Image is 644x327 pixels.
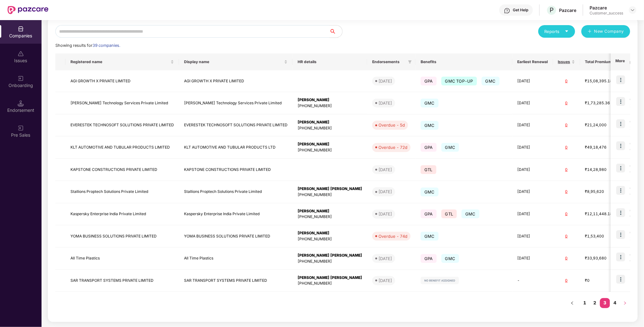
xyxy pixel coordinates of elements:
[441,77,477,85] span: GMC TOP-UP
[298,253,362,259] div: [PERSON_NAME] [PERSON_NAME]
[616,164,625,172] img: icon
[70,59,169,64] span: Registered name
[616,253,625,261] img: icon
[65,270,179,292] td: SAR TRANSPORT SYSTEMS PRIVATE LIMITED
[179,181,293,203] td: Stallions Proptech Solutions Private Limited
[600,298,610,308] li: 3
[378,144,407,150] div: Overdue - 72d
[585,167,617,173] div: ₹14,28,980
[55,43,120,48] span: Showing results for
[512,248,553,270] td: [DATE]
[585,144,617,150] div: ₹49,18,476
[298,275,362,281] div: [PERSON_NAME] [PERSON_NAME]
[298,186,362,192] div: [PERSON_NAME] [PERSON_NAME]
[590,298,600,308] li: 2
[512,92,553,114] td: [DATE]
[585,122,617,128] div: ₹21,24,000
[179,114,293,137] td: EVERESTEK TECHNOSOFT SOLUTIONS PRIVATE LIMITED
[580,298,590,308] a: 1
[581,25,630,38] button: plusNew Company
[421,254,437,263] span: GPA
[329,25,343,38] button: search
[421,165,436,174] span: GTL
[441,143,459,152] span: GMC
[512,270,553,292] td: -
[558,144,575,150] div: 0
[378,166,392,173] div: [DATE]
[588,29,592,34] span: plus
[421,143,437,152] span: GPA
[179,136,293,159] td: KLT AUTOMOTIVE AND TUBULAR PRODUCTS LTD
[298,147,362,153] div: [PHONE_NUMBER]
[504,8,510,14] img: svg+xml;base64,PHN2ZyBpZD0iSGVscC0zMngzMiIgeG1sbnM9Imh0dHA6Ly93d3cudzMub3JnLzIwMDAvc3ZnIiB3aWR0aD...
[378,188,392,195] div: [DATE]
[558,78,575,84] div: 0
[408,60,412,64] span: filter
[65,225,179,248] td: YOMA BUSINESS SOLUTIONS PRIVATE LIMITED
[580,53,622,70] th: Total Premium
[378,277,392,284] div: [DATE]
[421,121,439,130] span: GMC
[558,59,570,64] span: Issues
[298,281,362,286] div: [PHONE_NUMBER]
[558,233,575,239] div: 0
[616,141,625,150] img: icon
[570,301,574,305] span: left
[298,97,362,103] div: [PERSON_NAME]
[421,77,437,85] span: GPA
[65,203,179,226] td: Kaspersky Enterprise India Private Limited
[65,70,179,92] td: AGI GROWTH X PRIVATE LIMITED
[616,119,625,128] img: icon
[179,225,293,248] td: YOMA BUSINESS SOLUTIONS PRIVATE LIMITED
[610,298,620,308] a: 4
[616,230,625,239] img: icon
[65,248,179,270] td: All Time Plastics
[585,78,617,84] div: ₹15,08,395.18
[558,189,575,195] div: 0
[550,6,554,14] span: P
[565,29,569,33] span: caret-down
[421,232,439,241] span: GMC
[512,70,553,92] td: [DATE]
[18,51,24,57] img: svg+xml;base64,PHN2ZyBpZD0iSXNzdWVzX2Rpc2FibGVkIiB4bWxucz0iaHR0cDovL3d3dy53My5vcmcvMjAwMC9zdmciIH...
[616,186,625,195] img: icon
[298,125,362,131] div: [PHONE_NUMBER]
[18,26,24,32] img: svg+xml;base64,PHN2ZyBpZD0iQ29tcGFuaWVzIiB4bWxucz0iaHR0cDovL3d3dy53My5vcmcvMjAwMC9zdmciIHdpZHRoPS...
[567,298,577,308] button: left
[630,8,635,13] img: svg+xml;base64,PHN2ZyBpZD0iRHJvcGRvd24tMzJ4MzIiIHhtbG5zPSJodHRwOi8vd3d3LnczLm9yZy8yMDAwL3N2ZyIgd2...
[293,53,367,70] th: HR details
[416,53,512,70] th: Benefits
[179,159,293,181] td: KAPSTONE CONSTRUCTIONS PRIVATE LIMITED
[590,298,600,308] a: 2
[513,8,528,13] div: Get Help
[585,189,617,195] div: ₹8,95,620
[372,59,406,64] span: Endorsements
[441,210,457,218] span: GTL
[298,236,362,242] div: [PHONE_NUMBER]
[421,188,439,196] span: GMC
[18,100,24,106] img: svg+xml;base64,PHN2ZyB3aWR0aD0iMTQuNSIgaGVpZ2h0PSIxNC41IiB2aWV3Qm94PSIwIDAgMTYgMTYiIGZpbGw9Im5vbm...
[184,59,283,64] span: Display name
[298,192,362,198] div: [PHONE_NUMBER]
[580,298,590,308] li: 1
[378,211,392,217] div: [DATE]
[179,270,293,292] td: SAR TRANSPORT SYSTEMS PRIVATE LIMITED
[179,70,293,92] td: AGI GROWTH X PRIVATE LIMITED
[559,7,576,13] div: Pazcare
[616,75,625,84] img: icon
[600,298,610,308] a: 3
[421,99,439,107] span: GMC
[18,125,24,131] img: svg+xml;base64,PHN2ZyB3aWR0aD0iMjAiIGhlaWdodD0iMjAiIHZpZXdCb3g9IjAgMCAyMCAyMCIgZmlsbD0ibm9uZSIgeG...
[65,114,179,137] td: EVERESTEK TECHNOSOFT SOLUTIONS PRIVATE LIMITED
[616,208,625,217] img: icon
[558,211,575,217] div: 0
[482,77,500,85] span: GMC
[65,181,179,203] td: Stallions Proptech Solutions Private Limited
[462,210,479,218] span: GMC
[512,114,553,137] td: [DATE]
[512,203,553,226] td: [DATE]
[298,141,362,147] div: [PERSON_NAME]
[298,208,362,214] div: [PERSON_NAME]
[616,97,625,106] img: icon
[65,159,179,181] td: KAPSTONE CONSTRUCTIONS PRIVATE LIMITED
